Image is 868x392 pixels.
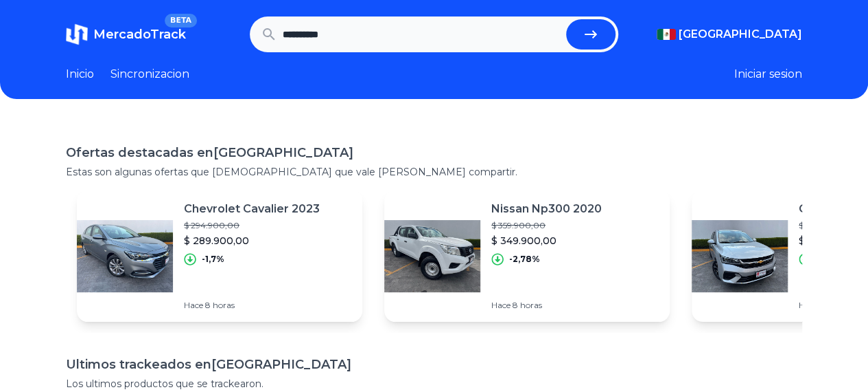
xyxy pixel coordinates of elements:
[165,14,197,28] span: BETA
[184,201,320,217] p: Chevrolet Cavalier 2023
[491,300,602,311] p: Hace 8 horas
[66,23,186,45] a: MercadoTrackBETA
[657,29,676,40] img: Mexico
[66,165,802,179] p: Estas son algunas ofertas que [DEMOGRAPHIC_DATA] que vale [PERSON_NAME] compartir.
[384,190,670,322] a: Featured imageNissan Np300 2020$ 359.900,00$ 349.900,00-2,78%Hace 8 horas
[491,201,602,217] p: Nissan Np300 2020
[184,234,320,248] p: $ 289.900,00
[184,300,320,311] p: Hace 8 horas
[734,66,802,83] button: Iniciar sesion
[66,355,802,374] h1: Ultimos trackeados en [GEOGRAPHIC_DATA]
[66,377,802,391] p: Los ultimos productos que se trackearon.
[509,254,540,265] p: -2,78%
[66,23,88,45] img: MercadoTrack
[184,220,320,231] p: $ 294.900,00
[491,234,602,248] p: $ 349.900,00
[66,143,802,162] h1: Ofertas destacadas en [GEOGRAPHIC_DATA]
[657,26,802,43] button: [GEOGRAPHIC_DATA]
[384,208,480,304] img: Featured image
[77,208,173,304] img: Featured image
[77,190,362,322] a: Featured imageChevrolet Cavalier 2023$ 294.900,00$ 289.900,00-1,7%Hace 8 horas
[679,26,802,43] span: [GEOGRAPHIC_DATA]
[110,66,189,83] a: Sincronizacion
[66,66,94,83] a: Inicio
[93,27,186,42] span: MercadoTrack
[202,254,224,265] p: -1,7%
[692,208,788,304] img: Featured image
[491,220,602,231] p: $ 359.900,00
